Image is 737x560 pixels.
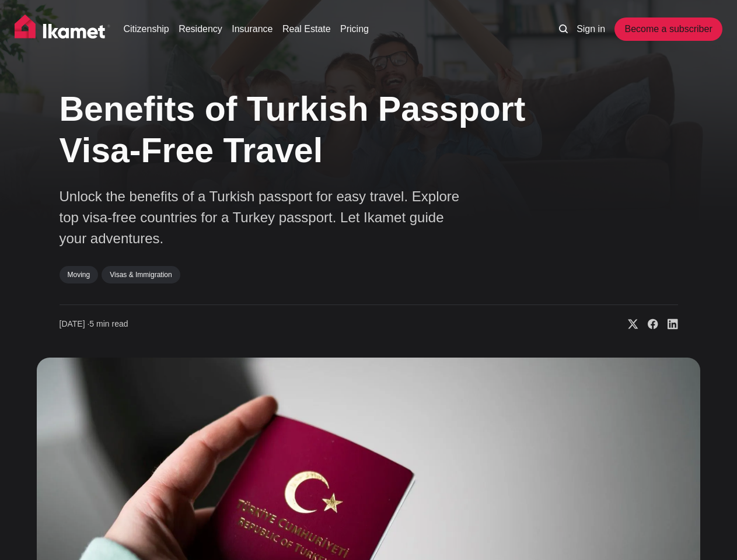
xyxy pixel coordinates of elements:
a: Visas & Immigration [102,266,180,283]
a: Become a subscriber [614,17,722,41]
a: Real Estate [282,22,331,36]
time: 5 min read [60,318,128,330]
p: Unlock the benefits of a Turkish passport for easy travel. Explore top visa-free countries for a ... [60,186,468,249]
a: Insurance [232,22,273,36]
a: Share on Facebook [638,318,658,330]
a: Sign in [577,22,605,36]
a: Moving [60,266,99,283]
span: [DATE] ∙ [60,319,90,328]
a: Share on X [619,318,638,330]
a: Pricing [340,22,369,36]
h1: Benefits of Turkish Passport Visa-Free Travel [60,89,526,171]
a: Residency [179,22,222,36]
img: Ikamet home [15,15,110,44]
a: Share on Linkedin [658,318,678,330]
a: Citizenship [123,22,169,36]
